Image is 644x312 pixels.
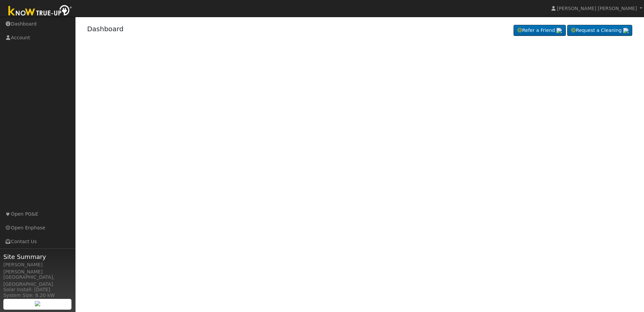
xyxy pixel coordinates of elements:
a: Dashboard [87,25,124,33]
div: [PERSON_NAME] [PERSON_NAME] [3,261,72,275]
img: retrieve [623,28,629,33]
img: Know True-Up [5,4,75,19]
a: Request a Cleaning [567,25,632,36]
div: System Size: 8.20 kW [3,292,72,299]
span: Site Summary [3,252,72,261]
a: Refer a Friend [514,25,566,36]
img: retrieve [35,301,40,306]
img: retrieve [556,28,562,33]
span: [PERSON_NAME] [PERSON_NAME] [557,6,637,11]
div: [GEOGRAPHIC_DATA], [GEOGRAPHIC_DATA] [3,274,72,288]
div: Solar Install: [DATE] [3,286,72,293]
